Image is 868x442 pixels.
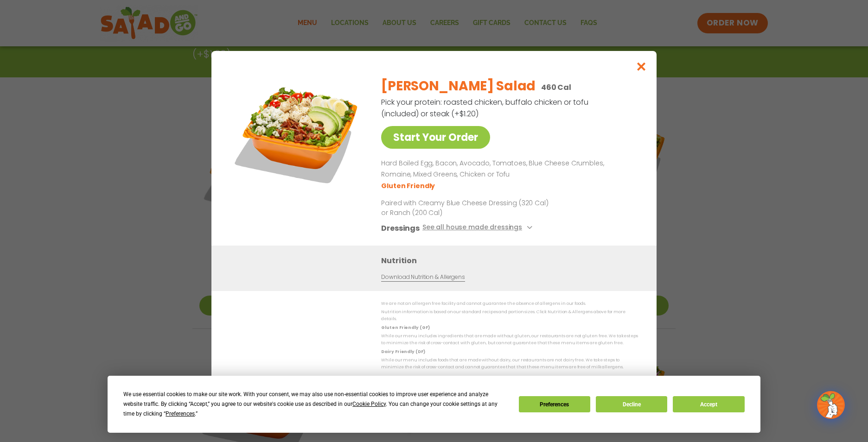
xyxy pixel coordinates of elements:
[381,325,429,330] strong: Gluten Friendly (GF)
[626,51,657,82] button: Close modal
[381,273,465,282] a: Download Nutrition & Allergens
[381,181,436,191] li: Gluten Friendly
[381,255,643,266] h3: Nutrition
[381,76,536,96] h2: [PERSON_NAME] Salad
[381,158,634,180] p: Hard Boiled Egg, Bacon, Avocado, Tomatoes, Blue Cheese Crumbles, Romaine, Mixed Greens, Chicken o...
[381,126,490,149] a: Start Your Order
[381,96,590,120] p: Pick your protein: roasted chicken, buffalo chicken or tofu (included) or steak (+$1.20)
[541,82,571,93] p: 460 Cal
[422,222,535,234] button: See all house made dressings
[108,376,760,433] div: Cookie Consent Prompt
[381,333,638,347] p: While our menu includes ingredients that are made without gluten, our restaurants are not gluten ...
[596,396,667,412] button: Decline
[381,309,638,323] p: Nutrition information is based on our standard recipes and portion sizes. Click Nutrition & Aller...
[519,396,590,412] button: Preferences
[381,349,425,354] strong: Dairy Friendly (DF)
[123,390,507,419] div: We use essential cookies to make our site work. With your consent, we may also use non-essential ...
[232,69,362,199] img: Featured product photo for Cobb Salad
[381,357,638,371] p: While our menu includes foods that are made without dairy, our restaurants are not dairy free. We...
[381,222,420,234] h3: Dressings
[818,392,844,418] img: wpChatIcon
[352,401,386,407] span: Cookie Policy
[166,410,195,417] span: Preferences
[381,300,638,307] p: We are not an allergen free facility and cannot guarantee the absence of allergens in our foods.
[673,396,744,412] button: Accept
[381,198,553,218] p: Paired with Creamy Blue Cheese Dressing (320 Cal) or Ranch (200 Cal)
